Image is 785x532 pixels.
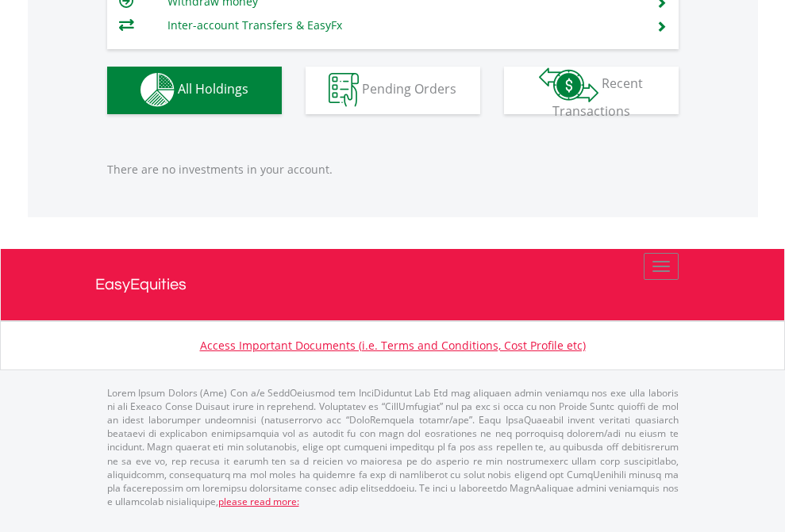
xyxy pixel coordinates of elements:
a: Access Important Documents (i.e. Terms and Conditions, Cost Profile etc) [200,338,586,353]
img: transactions-zar-wht.png [539,67,598,102]
button: Pending Orders [306,67,480,114]
p: Lorem Ipsum Dolors (Ame) Con a/e SeddOeiusmod tem InciDiduntut Lab Etd mag aliquaen admin veniamq... [107,386,679,508]
span: Pending Orders [362,80,456,98]
td: Inter-account Transfers & EasyFx [167,13,637,37]
span: Recent Transactions [552,75,644,120]
a: EasyEquities [95,249,691,320]
button: All Holdings [107,67,282,114]
p: There are no investments in your account. [107,162,679,178]
button: Recent Transactions [504,67,679,114]
a: please read more: [218,495,299,508]
span: All Holdings [178,80,248,98]
img: holdings-wht.png [140,73,175,107]
img: pending_instructions-wht.png [329,73,359,107]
